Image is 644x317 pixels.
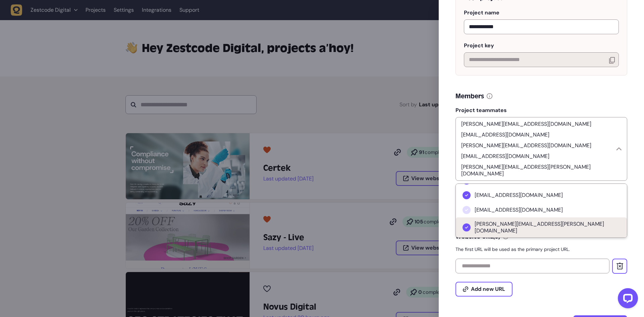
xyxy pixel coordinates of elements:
p: [PERSON_NAME][EMAIL_ADDRESS][PERSON_NAME][DOMAIN_NAME] [459,163,616,178]
span: [PERSON_NAME][EMAIL_ADDRESS][PERSON_NAME][DOMAIN_NAME] [475,221,620,234]
button: Add new URL [455,282,513,297]
span: Project key [464,42,494,49]
p: The first URL will be used as the primary project URL. [455,246,627,253]
p: [PERSON_NAME][EMAIL_ADDRESS][DOMAIN_NAME] [459,120,594,128]
span: Add new URL [471,286,505,292]
label: Project teammates [455,107,627,114]
h5: Members [455,92,484,101]
p: [EMAIL_ADDRESS][DOMAIN_NAME] [459,152,552,160]
p: [EMAIL_ADDRESS][DOMAIN_NAME] [459,131,552,139]
p: [PERSON_NAME][EMAIL_ADDRESS][DOMAIN_NAME] [459,142,594,150]
span: [EMAIL_ADDRESS][DOMAIN_NAME] [475,192,563,199]
iframe: LiveChat chat widget [612,285,641,314]
label: Project name [464,9,619,16]
span: [EMAIL_ADDRESS][DOMAIN_NAME] [475,207,563,213]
